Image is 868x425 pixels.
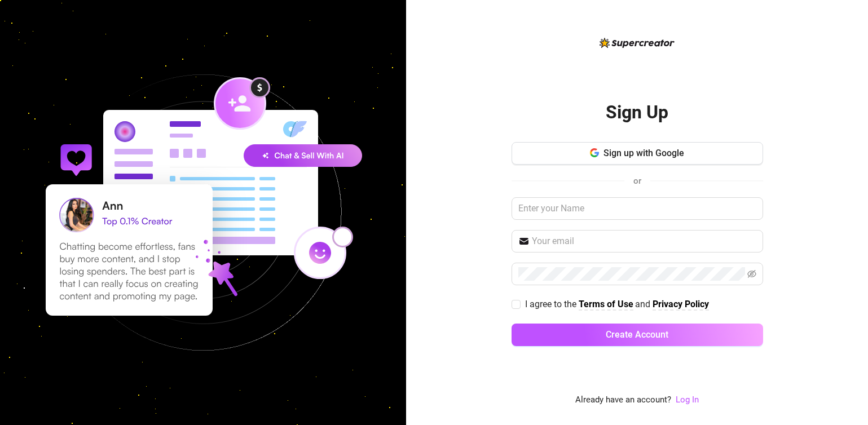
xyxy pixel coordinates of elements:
[575,393,671,407] span: Already have an account?
[653,299,709,309] strong: Privacy Policy
[600,38,675,48] img: logo-BBDzfeDw.svg
[676,393,699,407] a: Log In
[606,101,668,124] h2: Sign Up
[532,234,756,248] input: Your email
[525,299,579,309] span: I agree to the
[512,142,763,165] button: Sign up with Google
[606,329,668,340] span: Create Account
[512,324,763,346] button: Create Account
[635,299,653,309] span: and
[676,395,699,405] a: Log In
[603,148,684,158] span: Sign up with Google
[512,197,763,220] input: Enter your Name
[653,299,709,311] a: Privacy Policy
[8,17,398,408] img: signup-background-D0MIrEPF.svg
[747,269,756,278] span: eye-invisible
[579,299,633,309] strong: Terms of Use
[633,176,641,186] span: or
[579,299,633,311] a: Terms of Use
